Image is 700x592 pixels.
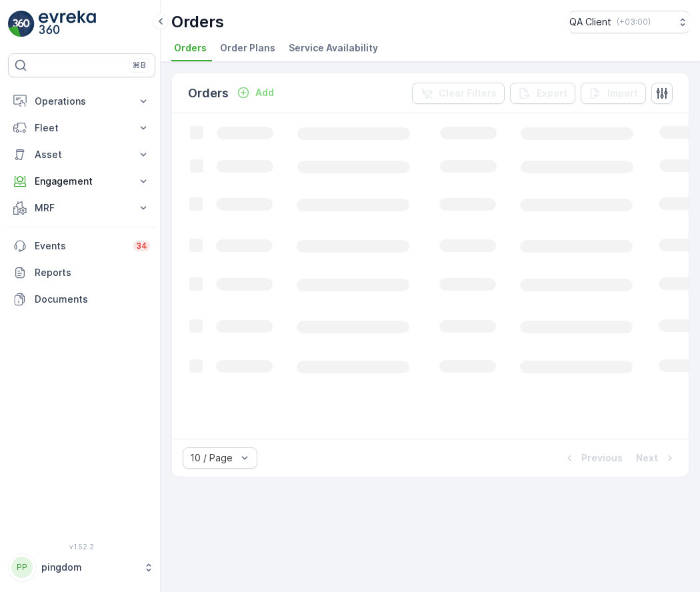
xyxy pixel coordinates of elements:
[8,88,155,115] button: Operations
[231,85,279,101] button: Add
[8,259,155,286] a: Reports
[35,201,129,215] p: MRF
[581,83,646,104] button: Import
[635,450,678,466] button: Next
[35,148,129,161] p: Asset
[8,168,155,195] button: Engagement
[537,87,567,100] p: Export
[581,451,623,465] p: Previous
[569,15,611,29] p: QA Client
[35,293,150,306] p: Documents
[412,83,505,104] button: Clear Filters
[188,84,229,103] p: Orders
[35,266,150,279] p: Reports
[8,286,155,313] a: Documents
[39,11,96,37] img: logo_light-DOdMpM7g.png
[8,11,35,37] img: logo
[617,17,651,27] p: ( +03:00 )
[11,557,33,578] div: PP
[136,241,147,251] p: 34
[220,41,275,55] span: Order Plans
[255,86,274,99] p: Add
[607,87,638,100] p: Import
[8,553,155,581] button: PPpingdom
[41,561,137,574] p: pingdom
[289,41,378,55] span: Service Availability
[35,121,129,135] p: Fleet
[636,451,658,465] p: Next
[8,195,155,221] button: MRF
[8,115,155,141] button: Fleet
[8,141,155,168] button: Asset
[510,83,575,104] button: Export
[8,543,155,551] span: v 1.52.2
[561,450,624,466] button: Previous
[439,87,497,100] p: Clear Filters
[35,239,125,253] p: Events
[35,95,129,108] p: Operations
[35,175,129,188] p: Engagement
[8,233,155,259] a: Events34
[171,11,224,33] p: Orders
[133,60,146,71] p: ⌘B
[569,11,689,33] button: QA Client(+03:00)
[174,41,207,55] span: Orders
